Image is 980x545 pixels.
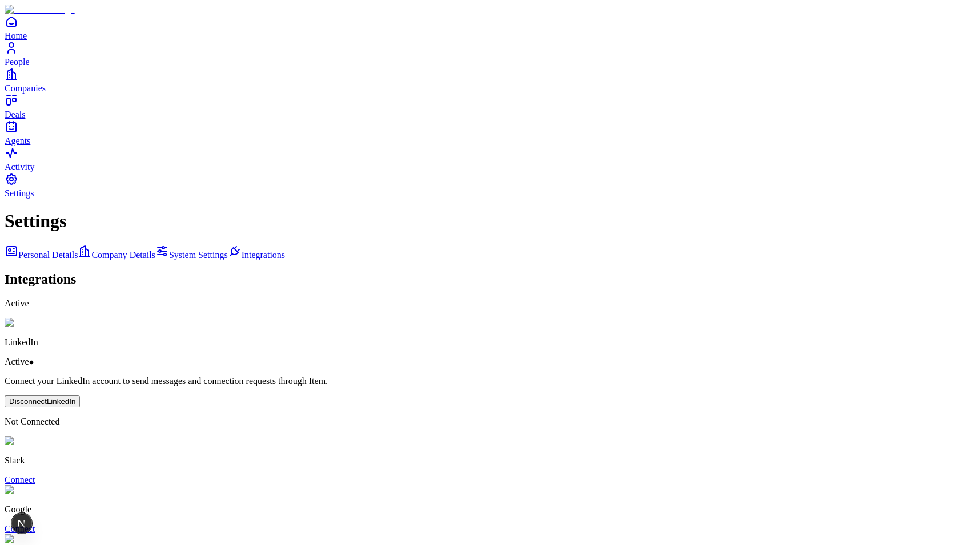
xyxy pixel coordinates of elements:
a: Agents [5,120,975,146]
p: Not Connected [5,417,975,427]
span: Integrations [242,250,285,260]
a: System Settings [155,250,228,260]
a: Deals [5,94,975,119]
p: Connect your LinkedIn account to send messages and connection requests through Item. [5,376,975,386]
span: System Settings [169,250,228,260]
span: Personal Details [18,250,78,260]
span: Company Details [91,250,155,260]
h2: Integrations [5,272,975,287]
button: DisconnectLinkedIn [5,395,80,407]
span: Active [5,357,29,366]
a: People [5,41,975,67]
img: Item Brain Logo [5,5,75,15]
img: Slack logo [5,436,53,446]
a: Connect [5,524,35,534]
a: Company Details [78,250,155,260]
span: Agents [5,136,30,146]
a: Activity [5,146,975,172]
img: Notion logo [5,534,58,544]
span: Deals [5,110,25,119]
p: Active [5,298,975,309]
a: Integrations [228,250,285,260]
p: Google [5,504,975,515]
img: Google logo [5,485,59,495]
img: LinkedIn logo [5,318,66,328]
span: Companies [5,83,46,93]
a: Home [5,15,975,41]
a: Companies [5,67,975,93]
span: Activity [5,162,34,172]
span: People [5,57,30,67]
h1: Settings [5,211,975,232]
p: LinkedIn [5,337,975,348]
p: Slack [5,455,975,466]
a: Personal Details [5,250,78,260]
span: Home [5,31,27,41]
span: Settings [5,188,34,198]
a: Connect [5,475,35,485]
a: Settings [5,172,975,198]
